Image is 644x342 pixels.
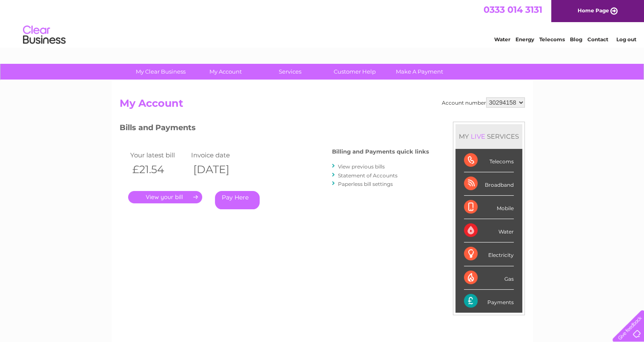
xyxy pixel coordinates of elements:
div: Broadband [464,172,514,196]
th: £21.54 [128,161,189,178]
a: Contact [587,36,608,43]
div: Account number [442,97,525,108]
a: Statement of Accounts [338,172,398,179]
div: Electricity [464,242,514,266]
td: Your latest bill [128,149,189,161]
th: [DATE] [189,161,250,178]
div: MY SERVICES [455,124,522,148]
a: Water [494,36,510,43]
td: Invoice date [189,149,250,161]
a: Make A Payment [384,64,455,80]
div: Mobile [464,196,514,219]
a: Energy [515,36,534,43]
a: Services [255,64,325,80]
a: Pay Here [215,191,260,209]
div: Telecoms [464,149,514,172]
a: 0333 014 3131 [484,4,542,15]
a: . [128,191,202,203]
a: Paperless bill settings [338,181,393,187]
a: My Clear Business [126,64,196,80]
a: Log out [616,36,636,43]
a: Blog [570,36,582,43]
h4: Billing and Payments quick links [332,148,429,155]
img: logo.png [23,22,66,48]
div: Clear Business is a trading name of Verastar Limited (registered in [GEOGRAPHIC_DATA] No. 3667643... [121,5,524,41]
a: My Account [190,64,260,80]
div: LIVE [469,132,487,140]
div: Payments [464,290,514,313]
h3: Bills and Payments [120,122,429,137]
h2: My Account [120,97,525,114]
a: Customer Help [320,64,390,80]
div: Gas [464,266,514,290]
div: Water [464,219,514,242]
a: View previous bills [338,163,385,170]
a: Telecoms [539,36,565,43]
